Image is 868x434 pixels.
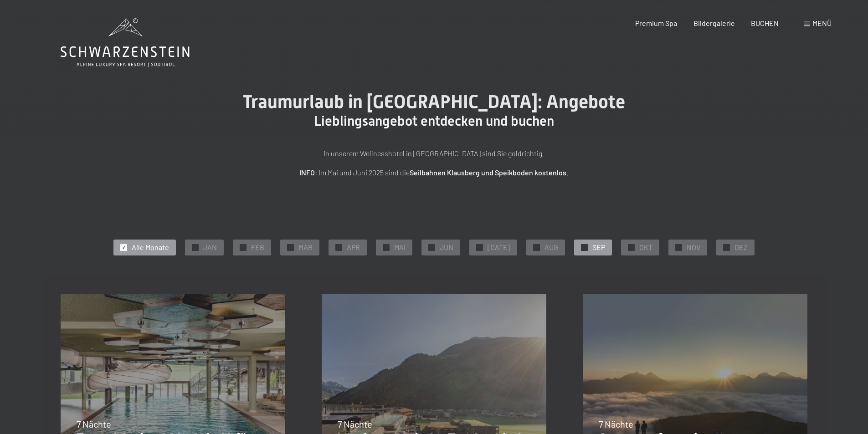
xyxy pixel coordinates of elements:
span: 7 Nächte [338,419,372,429]
span: OKT [639,242,652,252]
span: ✓ [535,244,539,250]
span: ✓ [337,244,341,250]
span: [DATE] [488,242,510,252]
a: BUCHEN [751,19,779,27]
a: Bildergalerie [693,19,735,27]
span: 7 Nächte [599,419,633,429]
span: MAR [298,242,313,252]
span: Alle Monate [132,242,169,252]
span: JUN [440,242,453,252]
span: ✓ [478,244,482,250]
span: ✓ [725,244,729,250]
span: ✓ [241,244,245,250]
strong: Seilbahnen Klausberg und Speikboden kostenlos [410,168,566,177]
span: Traumurlaub in [GEOGRAPHIC_DATA]: Angebote [243,91,625,112]
span: ✓ [289,244,293,250]
span: ✓ [122,244,126,250]
span: ✓ [630,244,633,250]
span: JAN [203,242,217,252]
span: Menü [812,19,832,27]
p: In unserem Wellnesshotel in [GEOGRAPHIC_DATA] sind Sie goldrichtig. [206,148,662,159]
span: 7 Nächte [77,419,111,429]
strong: INFO [299,168,315,177]
a: Premium Spa [635,19,677,27]
p: : Im Mai und Juni 2025 sind die . [206,167,662,179]
span: NOV [687,242,700,252]
span: FEB [251,242,264,252]
span: ✓ [677,244,681,250]
span: SEP [592,242,605,252]
span: AUG [544,242,558,252]
span: Lieblingsangebot entdecken und buchen [314,113,554,129]
span: ✓ [194,244,197,250]
span: ✓ [583,244,586,250]
span: ✓ [430,244,434,250]
span: DEZ [734,242,748,252]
